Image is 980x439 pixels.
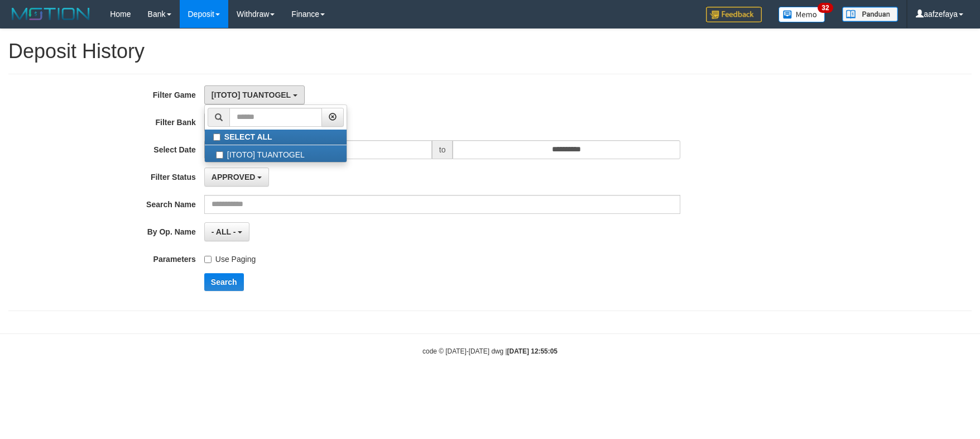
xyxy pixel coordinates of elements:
label: SELECT ALL [205,130,347,145]
img: Button%20Memo.svg [779,7,825,22]
span: 32 [818,3,833,13]
img: Feedback.jpg [706,7,762,22]
h1: Deposit History [8,40,972,63]
span: [ITOTO] TUANTOGEL [212,90,291,99]
input: SELECT ALL [213,133,220,141]
img: MOTION_logo.png [8,6,93,22]
label: Use Paging [204,250,256,265]
button: APPROVED [204,168,269,187]
strong: [DATE] 12:55:05 [507,347,558,355]
img: panduan.png [842,7,898,22]
input: Use Paging [204,256,212,263]
small: code © [DATE]-[DATE] dwg | [422,347,558,355]
span: to [432,140,453,159]
button: [ITOTO] TUANTOGEL [204,85,305,104]
button: Search [204,273,244,291]
button: - ALL - [204,222,249,241]
span: - ALL - [212,227,236,236]
label: [ITOTO] TUANTOGEL [205,145,347,162]
span: APPROVED [212,173,256,182]
input: [ITOTO] TUANTOGEL [216,151,223,159]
